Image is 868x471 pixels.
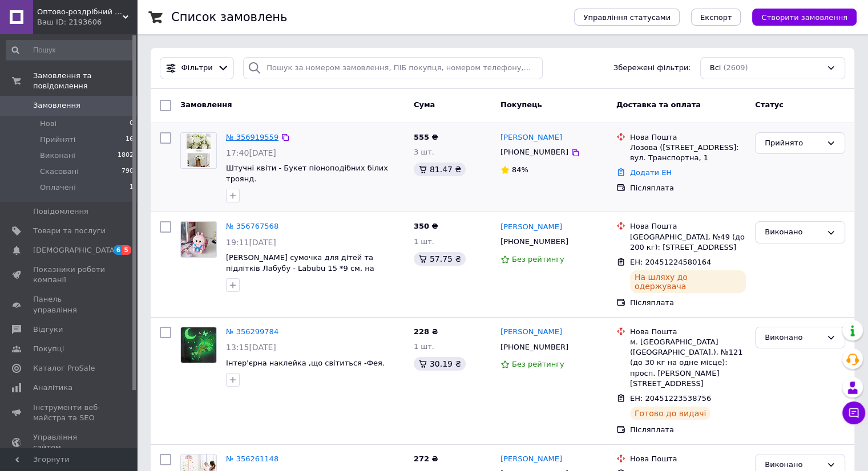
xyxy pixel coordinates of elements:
[414,252,466,266] div: 57.75 ₴
[691,9,741,26] button: Експорт
[40,182,76,193] span: Оплачені
[414,100,435,109] span: Cума
[765,332,822,344] div: Виконано
[630,183,746,193] div: Післяплата
[187,133,211,168] img: Фото товару
[243,57,543,79] input: Пошук за номером замовлення, ПІБ покупця, номером телефону, Email, номером накладної
[512,255,564,263] span: Без рейтингу
[181,63,213,74] span: Фільтри
[761,13,847,22] span: Створити замовлення
[226,238,276,247] span: 19:11[DATE]
[630,143,746,163] div: Лозова ([STREET_ADDRESS]: вул. Транспортна, 1
[40,167,79,177] span: Скасовані
[414,133,438,141] span: 555 ₴
[126,135,134,145] span: 16
[630,337,746,389] div: м. [GEOGRAPHIC_DATA] ([GEOGRAPHIC_DATA].), №121 (до 30 кг на одне місце): просп. [PERSON_NAME][ST...
[765,226,822,238] div: Виконано
[414,222,438,230] span: 350 ₴
[500,148,568,156] span: [PHONE_NUMBER]
[630,232,746,253] div: [GEOGRAPHIC_DATA], №49 (до 200 кг): [STREET_ADDRESS]
[630,298,746,308] div: Післяплата
[226,359,385,367] a: Інтер'єрна наклейка ,що світиться -Фея.
[226,343,276,352] span: 13:15[DATE]
[180,327,217,363] a: Фото товару
[512,165,528,174] span: 84%
[33,206,88,217] span: Повідомлення
[114,245,123,255] span: 6
[33,344,64,354] span: Покупці
[500,100,542,109] span: Покупець
[500,343,568,351] span: [PHONE_NUMBER]
[122,167,134,177] span: 790
[33,265,106,285] span: Показники роботи компанії
[226,222,278,230] a: № 356767568
[130,182,134,193] span: 1
[33,226,106,236] span: Товари та послуги
[37,17,137,27] div: Ваш ID: 2193606
[583,13,671,22] span: Управління статусами
[171,10,287,24] h1: Список замовлень
[180,100,232,109] span: Замовлення
[226,148,276,157] span: 17:40[DATE]
[500,454,562,465] a: [PERSON_NAME]
[752,9,857,26] button: Створити замовлення
[842,401,865,424] button: Чат з покупцем
[414,357,466,371] div: 30.19 ₴
[500,132,562,143] a: [PERSON_NAME]
[181,327,216,363] img: Фото товару
[118,151,134,161] span: 1802
[500,237,568,246] span: [PHONE_NUMBER]
[122,245,131,255] span: 5
[710,63,721,74] span: Всі
[226,253,374,283] a: [PERSON_NAME] сумочка для дітей та підлітків Лабубу - Labubu 15 *9 см, на кольоровому ремінці.
[414,237,434,246] span: 1 шт.
[181,222,216,257] img: Фото товару
[414,342,434,351] span: 1 шт.
[630,258,711,266] span: ЕН: 20451224580164
[630,407,711,420] div: Готово до видачі
[616,100,701,109] span: Доставка та оплата
[723,63,748,72] span: (2609)
[630,327,746,337] div: Нова Пошта
[33,363,95,373] span: Каталог ProSale
[765,137,822,149] div: Прийнято
[33,383,72,393] span: Аналітика
[574,9,680,26] button: Управління статусами
[33,100,80,111] span: Замовлення
[500,222,562,233] a: [PERSON_NAME]
[630,221,746,232] div: Нова Пошта
[37,7,123,17] span: Оптово-роздрібний інтернет-магазин подарунків, декору та аксесуарів " Веневик"
[226,133,278,141] a: № 356919559
[33,71,137,91] span: Замовлення та повідомлення
[630,270,746,293] div: На шляху до одержувача
[630,425,746,435] div: Післяплата
[512,360,564,368] span: Без рейтингу
[40,119,56,129] span: Нові
[765,459,822,471] div: Виконано
[613,63,691,74] span: Збережені фільтри:
[33,245,118,255] span: [DEMOGRAPHIC_DATA]
[6,40,135,60] input: Пошук
[630,168,672,177] a: Додати ЕН
[226,454,278,463] a: № 356261148
[226,327,278,336] a: № 356299784
[180,132,217,169] a: Фото товару
[630,454,746,464] div: Нова Пошта
[33,294,106,315] span: Панель управління
[180,221,217,258] a: Фото товару
[226,164,388,183] a: Штучні квіти - Букет піоноподібних білих троянд.
[700,13,732,22] span: Експорт
[33,432,106,453] span: Управління сайтом
[755,100,784,109] span: Статус
[630,394,711,403] span: ЕН: 20451223538756
[414,163,466,176] div: 81.47 ₴
[33,403,106,423] span: Інструменти веб-майстра та SEO
[414,454,438,463] span: 272 ₴
[414,148,434,156] span: 3 шт.
[33,324,63,335] span: Відгуки
[40,151,75,161] span: Виконані
[130,119,134,129] span: 0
